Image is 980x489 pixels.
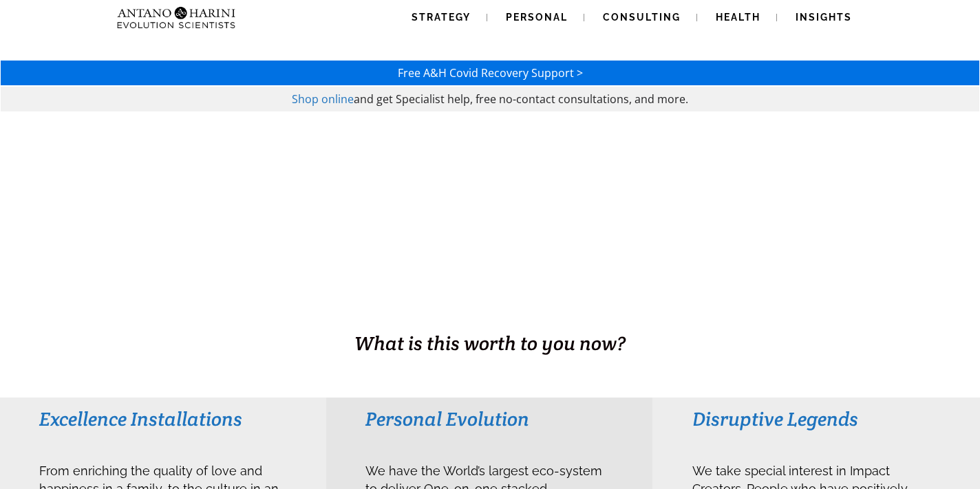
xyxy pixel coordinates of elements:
h3: Personal Evolution [365,406,614,431]
h1: BUSINESS. HEALTH. Family. Legacy [1,301,979,329]
span: What is this worth to you now? [354,331,626,356]
span: Personal [506,12,568,23]
span: Strategy [412,12,471,23]
h3: Excellence Installations [39,406,288,431]
h3: Disruptive Legends [692,406,941,431]
a: Shop online [292,91,354,107]
span: Consulting [603,12,681,23]
span: Health [716,12,760,23]
span: and get Specialist help, free no-contact consultations, and more. [354,91,688,107]
a: Free A&H Covid Recovery Support > [398,65,583,80]
span: Insights [796,12,852,23]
